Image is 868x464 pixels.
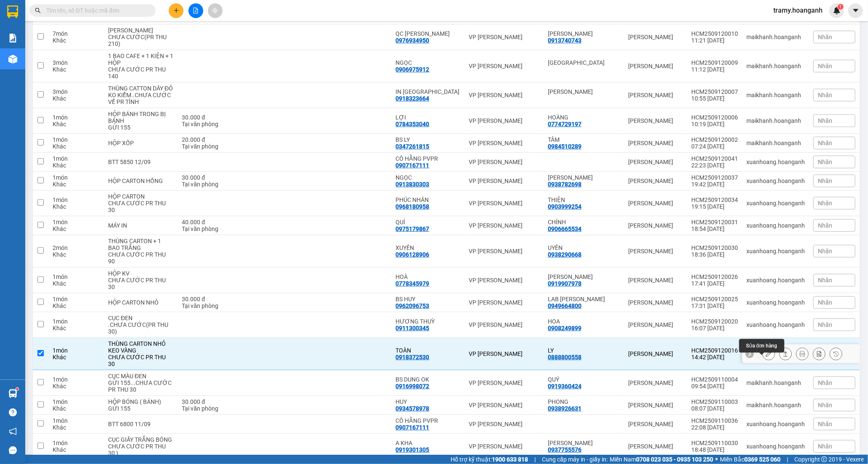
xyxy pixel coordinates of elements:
div: [PERSON_NAME] [628,140,683,146]
div: THÙNG CATTON [108,27,173,34]
div: maikhanh.hoanganh [746,63,805,69]
div: CỤC MÀU ĐEN [108,373,173,379]
div: HOÀNG HUY [548,440,620,446]
div: 3 món [53,59,100,66]
div: HCM2509110003 [691,398,738,405]
div: 11:12 [DATE] [691,66,738,73]
div: THÙNG CATTON DÂY ĐỎ [108,85,173,92]
div: 0907167111 [396,162,430,169]
img: logo-vxr [7,5,18,18]
div: VP [PERSON_NAME] [469,222,539,229]
div: A KHA [396,440,460,446]
div: maikhanh.hoanganh [746,117,805,124]
div: HCM2509120016 [691,347,738,354]
div: CỤC GIẤY TRẮNG BÓNG [108,436,173,443]
div: 0919360424 [548,383,581,390]
div: KO KIỂM..CHƯA CƯỚC VỀ PR TÍNH [108,92,173,105]
div: VP [PERSON_NAME] [469,159,539,165]
div: [PERSON_NAME] [628,63,683,69]
strong: 0708 023 035 - 0935 103 250 [636,456,713,463]
div: VP [PERSON_NAME] [469,200,539,207]
div: HCM2509110036 [691,417,738,424]
div: [PERSON_NAME] [628,222,683,229]
div: HCM2509120006 [691,114,738,121]
div: 0903999254 [548,203,581,210]
div: CHƯA CƯỚC PR THU 30 ) [108,443,173,456]
span: aim [212,8,218,13]
div: CHƯA CƯỚC PR THU 140 [108,66,173,80]
div: Khác [53,446,100,453]
div: [PERSON_NAME] [628,350,683,357]
div: Khác [53,37,100,44]
div: Tại văn phòng [182,302,243,309]
div: HCM2509110004 [691,376,738,383]
div: 0347261815 [396,143,430,150]
div: Tại văn phòng [182,121,243,127]
span: Gửi: [7,8,20,17]
div: xuanhoang.hoanganh [746,178,805,184]
span: tramy.hoanganh [767,5,829,16]
span: question-circle [9,408,17,416]
div: MILANO [548,59,620,66]
div: Khác [53,302,100,309]
div: 0888800558 [548,354,581,361]
span: caret-down [852,7,860,14]
div: 0913830303 [396,181,430,188]
span: | [787,455,788,464]
div: Khác [53,225,100,232]
div: [PERSON_NAME] [628,117,683,124]
span: Nhãn [818,248,832,255]
div: 0975179867 [396,225,430,232]
div: [PERSON_NAME] [628,34,683,40]
div: LIỄU [7,27,74,37]
div: Tại văn phòng [182,181,243,188]
div: IN NINH THUẬN [396,88,460,95]
div: 19:15 [DATE] [691,203,738,210]
span: Hỗ trợ kỹ thuật: [451,455,528,464]
div: 30.000 đ [182,114,243,121]
div: 30.000 đ [182,398,243,405]
div: xuanhoang.hoanganh [746,200,805,207]
div: 1 món [53,136,100,143]
div: 19:42 [DATE] [691,181,738,188]
div: HOA [548,318,620,325]
input: Tìm tên, số ĐT hoặc mã đơn [46,6,146,15]
div: 2 món [53,244,100,251]
span: Nhãn [818,200,832,207]
div: 1 món [53,196,100,203]
span: message [9,446,17,454]
div: 0778345979 [396,280,430,287]
div: BS HUY [396,296,460,302]
div: xuanhoang.hoanganh [746,421,805,427]
div: [PERSON_NAME] [628,379,683,386]
div: 0918323664 [396,95,430,102]
div: 30.000 đ [182,296,243,302]
div: THIỆN [548,196,620,203]
div: HCM2509120026 [691,273,738,280]
div: VP [PERSON_NAME] [469,34,539,40]
div: 0906710168 [7,37,74,49]
button: caret-down [848,3,863,18]
div: 0918372530 [396,354,430,361]
div: CHÍNH [548,219,620,225]
div: 30.000 đ [182,174,243,181]
div: 30.000 [6,54,76,64]
div: xuanhoang.hoanganh [746,299,805,306]
div: maikhanh.hoanganh [746,402,805,408]
div: [PERSON_NAME] [628,92,683,98]
div: maikhanh.hoanganh [746,92,805,98]
span: 1 [839,4,842,10]
div: 0938290668 [548,251,581,258]
div: Tại văn phòng [182,225,243,232]
div: VP [PERSON_NAME] [469,443,539,450]
div: 09:54 [DATE] [691,383,738,390]
div: 0919301305 [396,446,430,453]
sup: 1 [838,4,844,10]
div: 1 món [53,273,100,280]
div: maikhanh.hoanganh [746,140,805,146]
div: [PERSON_NAME] [628,421,683,427]
div: 0906975912 [396,66,430,73]
div: 0908249899 [548,325,581,331]
div: HỘP CARTON HỒNG [108,178,173,184]
div: VP [PERSON_NAME] [469,63,539,69]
